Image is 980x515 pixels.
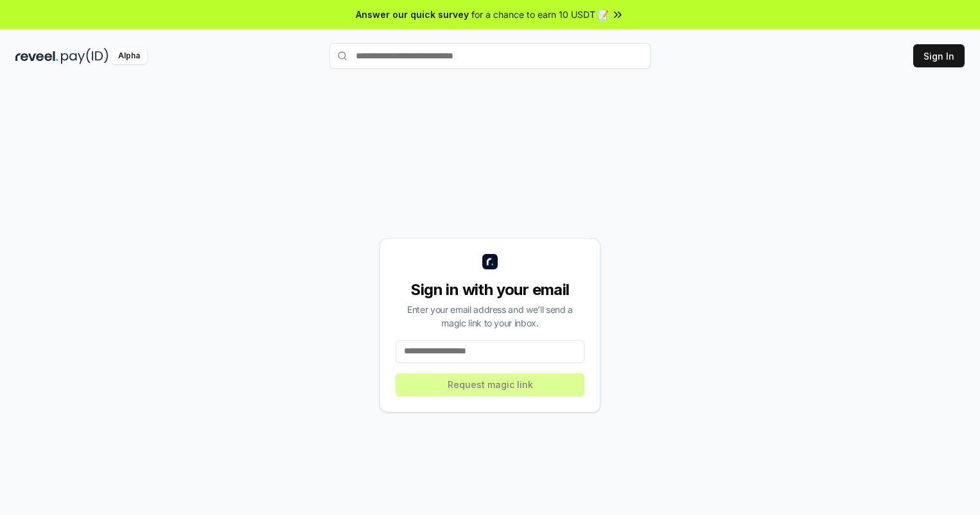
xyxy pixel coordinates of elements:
div: Sign in with your email [396,280,584,300]
img: reveel_dark [15,48,58,64]
div: Enter your email address and we’ll send a magic link to your inbox. [396,303,584,330]
button: Sign In [913,44,965,67]
div: Alpha [111,48,147,64]
img: logo_small [482,254,498,269]
span: Answer our quick survey [356,8,469,21]
span: for a chance to earn 10 USDT 📝 [471,8,609,21]
img: pay_id [61,48,109,64]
